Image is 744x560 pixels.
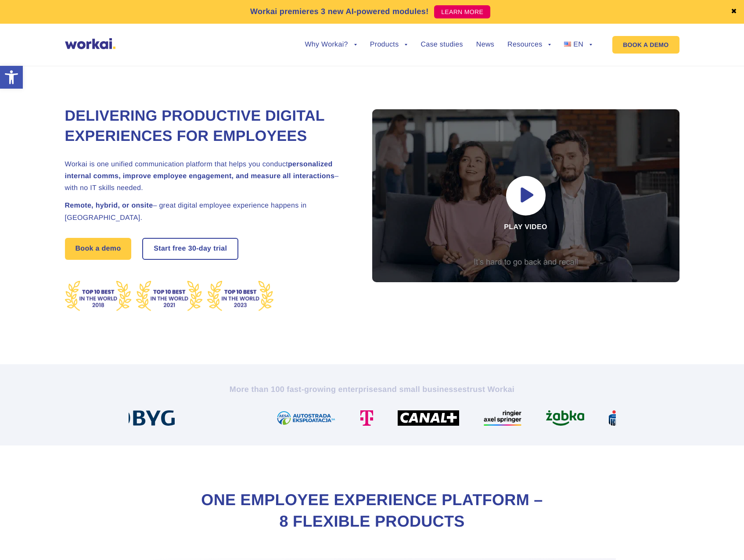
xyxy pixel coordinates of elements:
[421,41,463,48] a: Case studies
[188,245,212,252] i: 30-day
[382,385,467,394] i: and small businesses
[612,36,679,54] a: BOOK A DEMO
[197,489,548,532] h2: One Employee Experience Platform – 8 flexible products
[507,41,551,48] a: Resources
[305,41,356,48] a: Why Workai?
[372,109,679,282] div: Play video
[129,384,616,395] h2: More than 100 fast-growing enterprises trust Workai
[250,6,429,18] p: Workai premieres 3 new AI-powered modules!
[65,158,350,194] h2: Workai is one unified communication platform that helps you conduct – with no IT skills needed.
[65,106,350,147] h1: Delivering Productive Digital Experiences for Employees
[434,5,490,18] a: LEARN MORE
[370,41,408,48] a: Products
[65,202,153,209] strong: Remote, hybrid, or onsite
[65,238,132,260] a: Book a demo
[143,239,237,259] a: Start free30-daytrial
[731,8,737,15] a: ✖
[476,41,494,48] a: News
[573,41,583,48] span: EN
[65,200,350,223] h2: – great digital employee experience happens in [GEOGRAPHIC_DATA].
